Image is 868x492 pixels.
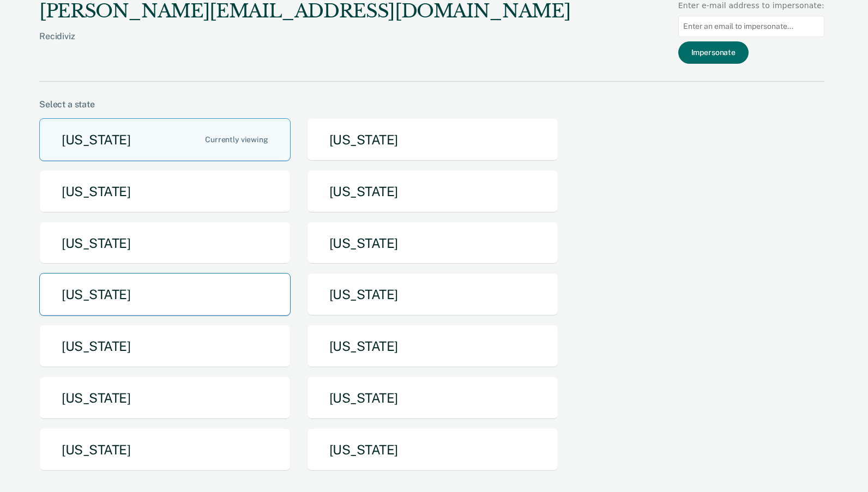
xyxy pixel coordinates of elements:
[678,41,749,64] button: Impersonate
[307,325,558,368] button: [US_STATE]
[307,170,558,213] button: [US_STATE]
[39,170,291,213] button: [US_STATE]
[39,31,570,59] div: Recidiviz
[39,376,291,420] button: [US_STATE]
[39,118,291,161] button: [US_STATE]
[307,222,558,265] button: [US_STATE]
[39,325,291,368] button: [US_STATE]
[39,222,291,265] button: [US_STATE]
[307,118,558,161] button: [US_STATE]
[307,376,558,420] button: [US_STATE]
[39,99,824,110] div: Select a state
[307,273,558,316] button: [US_STATE]
[39,273,291,316] button: [US_STATE]
[307,428,558,471] button: [US_STATE]
[678,16,824,37] input: Enter an email to impersonate...
[39,428,291,471] button: [US_STATE]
